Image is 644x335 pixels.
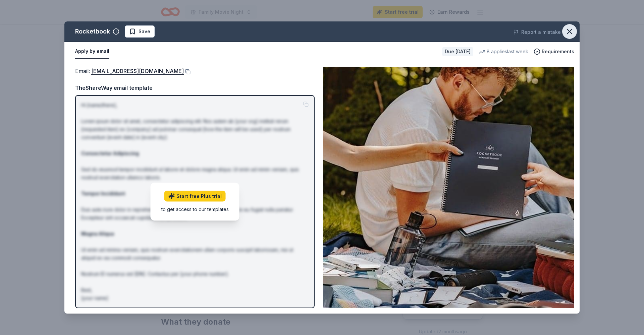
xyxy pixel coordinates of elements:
[164,191,226,201] a: Start free Plus trial
[75,83,315,92] div: TheShareWay email template
[139,27,150,36] span: Save
[75,45,109,59] button: Apply by email
[323,67,574,308] img: Image for Rocketbook
[91,67,184,75] a: [EMAIL_ADDRESS][DOMAIN_NAME]
[81,231,114,237] strong: Magna Aliqua
[75,26,110,37] div: Rocketbook
[125,25,155,38] button: Save
[534,48,574,56] button: Requirements
[81,191,125,196] strong: Tempor Incididunt
[81,101,309,302] p: Hi [name/there], Lorem ipsum dolor sit amet, consectetur adipiscing elit. Nos autem ab [your org]...
[479,48,528,56] div: 8 applies last week
[75,68,184,74] span: Email :
[542,48,574,56] span: Requirements
[442,47,473,56] div: Due [DATE]
[513,28,561,36] button: Report a mistake
[81,150,139,156] strong: Consectetur Adipiscing
[161,205,229,212] div: to get access to our templates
